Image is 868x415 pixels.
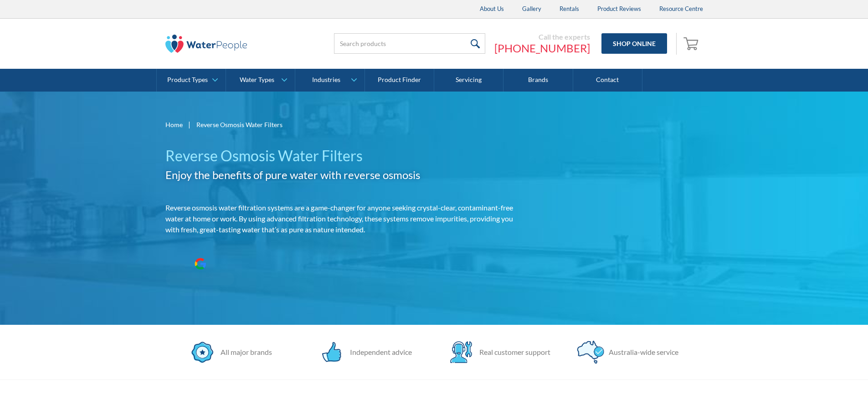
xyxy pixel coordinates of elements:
[345,347,412,358] div: Independent advice
[167,76,208,84] div: Product Types
[165,202,515,235] p: Reverse osmosis water filtration systems are a game-changer for anyone seeking crystal-clear, con...
[494,32,590,41] div: Call the experts
[240,76,274,84] div: Water Types
[334,33,485,54] input: Search products
[434,69,503,92] a: Servicing
[165,120,183,129] a: Home
[165,167,515,183] h2: Enjoy the benefits of pure water with reverse osmosis
[165,35,247,53] img: The Water People
[165,145,515,167] h1: Reverse Osmosis Water Filters
[604,347,678,358] div: Australia-wide service
[196,120,282,129] div: Reverse Osmosis Water Filters
[157,69,226,92] a: Product Types
[681,33,703,55] a: Open empty cart
[683,36,701,51] img: shopping cart
[187,119,192,130] div: |
[494,41,590,55] a: [PHONE_NUMBER]
[226,69,295,92] a: Water Types
[295,69,364,92] a: Industries
[573,69,642,92] a: Contact
[216,347,272,358] div: All major brands
[365,69,434,92] a: Product Finder
[503,69,573,92] a: Brands
[475,347,550,358] div: Real customer support
[601,33,667,54] a: Shop Online
[312,76,340,84] div: Industries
